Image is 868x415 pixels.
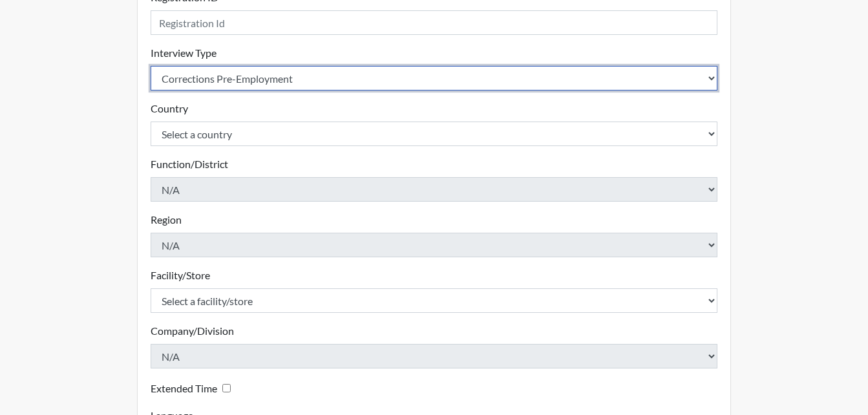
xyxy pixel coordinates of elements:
[151,268,210,283] label: Facility/Store
[151,10,718,35] input: Insert a Registration ID, which needs to be a unique alphanumeric value for each interviewee
[151,212,182,228] label: Region
[151,101,188,116] label: Country
[151,45,217,61] label: Interview Type
[151,379,236,398] div: Checking this box will provide the interviewee with an accomodation of extra time to answer each ...
[151,381,217,396] label: Extended Time
[151,323,234,339] label: Company/Division
[151,156,228,172] label: Function/District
